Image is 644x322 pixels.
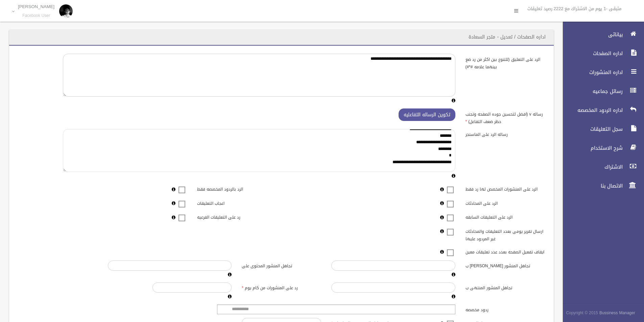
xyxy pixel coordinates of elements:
label: اعجاب التعليقات [192,198,281,207]
span: اداره المنشورات [557,69,625,76]
label: تجاهل المنشور المنتهى ب [460,282,550,292]
a: رسائل جماعيه [557,84,644,99]
label: الرد بالردود المخصصه فقط [192,184,281,193]
a: اداره المنشورات [557,65,644,80]
a: الاشتراك [557,159,644,174]
a: اداره الصفحات [557,46,644,61]
a: بياناتى [557,27,644,42]
small: Facebook User [18,13,54,18]
a: الاتصال بنا [557,178,644,193]
span: اداره الصفحات [557,50,625,57]
label: ردود مخصصه [460,304,550,314]
label: رساله v (افضل لتحسين جوده الصفحه وتجنب حظر ضعف التفاعل) [460,108,550,125]
button: تكوين الرساله التفاعليه [399,108,455,121]
label: تجاهل المنشور المحتوى على [237,261,326,270]
span: الاتصال بنا [557,182,625,189]
strong: Bussiness Manager [599,309,635,317]
span: Copyright © 2015 [566,309,598,317]
p: [PERSON_NAME] [18,4,54,9]
label: رساله الرد على الماسنجر [460,129,550,139]
label: رد على التعليقات الفرعيه [192,212,281,221]
label: ايقاف تفعيل الصفحه بعدد عدد تعليقات معين [460,246,550,256]
label: الرد على التعليقات السابقه [460,212,550,221]
span: رسائل جماعيه [557,88,625,95]
span: بياناتى [557,31,625,38]
span: اداره الردود المخصصه [557,107,625,114]
label: الرد على التعليق (للتنوع بين اكثر من رد ضع بينهما علامه #*#) [460,54,550,71]
a: سجل التعليقات [557,122,644,137]
span: سجل التعليقات [557,126,625,132]
span: شرح الاستخدام [557,145,625,151]
header: اداره الصفحات / تعديل - متجر السعادة [460,30,554,44]
a: اداره الردود المخصصه [557,103,644,118]
span: الاشتراك [557,164,625,170]
label: الرد على المنشورات المخصص لها رد فقط [460,184,550,193]
label: ارسال تقرير يومى بعدد التعليقات والمحادثات غير المردود عليها [460,226,550,243]
label: رد على المنشورات من كام يوم [237,282,326,292]
a: شرح الاستخدام [557,141,644,155]
label: تجاهل المنشور [PERSON_NAME] ب [460,261,550,270]
label: الرد على المحادثات [460,198,550,207]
